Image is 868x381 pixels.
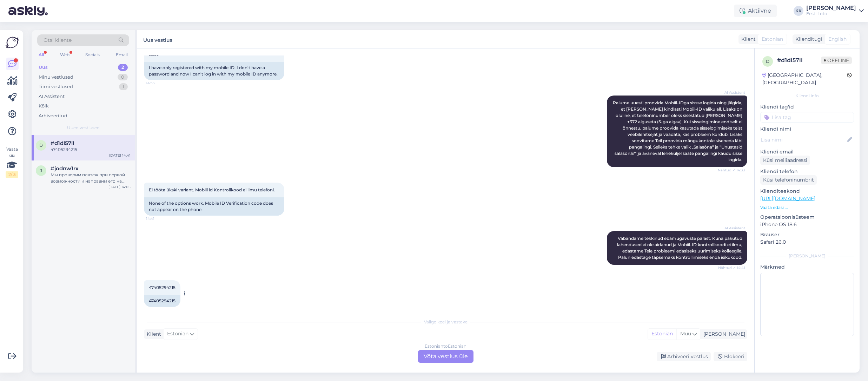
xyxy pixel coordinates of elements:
[144,197,284,216] div: None of the options work. Mobile ID Verification code does not appear on the phone.
[84,50,101,59] div: Socials
[144,319,747,325] div: Valige keel ja vastake
[760,125,854,133] p: Kliendi nimi
[760,214,854,221] p: Operatsioonisüsteem
[167,330,188,338] span: Estonian
[760,221,854,228] p: iPhone OS 18.6
[761,136,846,144] input: Lisa nimi
[108,184,131,190] div: [DATE] 14:05
[613,100,743,162] span: Palume uuesti proovida Mobiil-IDga sissse logida ning jälgida, et [PERSON_NAME] kindlasti Mobiil-...
[118,64,128,71] div: 2
[760,103,854,111] p: Kliendi tag'id
[39,83,73,90] div: Tiimi vestlused
[738,35,756,43] div: Klient
[425,343,466,349] div: Estonian to Estonian
[719,90,745,95] span: AI Assistent
[39,74,73,81] div: Minu vestlused
[149,187,275,192] span: Ei tööta ükski variant. Mobiil id Kontrollkood ei ilmu telefoni.
[714,352,747,361] div: Blokeeri
[6,36,19,49] img: Askly Logo
[37,50,45,59] div: All
[657,352,711,361] div: Arhiveeri vestlus
[806,5,856,11] div: [PERSON_NAME]
[777,56,821,65] div: # d1di57ii
[51,172,131,184] div: Мы проверим платеж при первой возможности и направим его на Ваш электронный кошелек.
[760,195,815,202] a: [URL][DOMAIN_NAME]
[734,5,777,17] div: Aktiivne
[51,140,74,146] span: #d1di57ii
[44,37,72,44] span: Otsi kliente
[760,112,854,123] input: Lisa tag
[39,64,48,71] div: Uus
[766,59,769,64] span: d
[680,330,691,337] span: Muu
[806,5,864,17] a: [PERSON_NAME]Eesti Loto
[109,153,131,158] div: [DATE] 14:41
[143,34,172,44] label: Uus vestlus
[760,168,854,175] p: Kliendi telefon
[760,263,854,271] p: Märkmed
[67,125,100,131] span: Uued vestlused
[760,156,810,165] div: Küsi meiliaadressi
[828,35,847,43] span: English
[718,167,745,173] span: Nähtud ✓ 14:33
[149,285,175,290] span: 47405294215
[719,225,745,231] span: AI Assistent
[39,103,49,110] div: Kõik
[760,231,854,238] p: Brauser
[760,253,854,259] div: [PERSON_NAME]
[146,307,172,313] span: 14:41
[118,74,128,81] div: 0
[760,148,854,156] p: Kliendi email
[762,72,847,86] div: [GEOGRAPHIC_DATA], [GEOGRAPHIC_DATA]
[144,295,180,307] div: 47405294215
[51,165,79,172] span: #jodnw1rx
[617,236,743,260] span: Vabandame tekkinud ebamugavuste pärast. Kuna pakutud lahendused ei ole aidanud ja Mobiil-ID kontr...
[59,50,71,59] div: Web
[6,146,18,178] div: Vaata siia
[114,50,129,59] div: Email
[418,350,473,363] div: Võta vestlus üle
[762,35,783,43] span: Estonian
[144,62,284,80] div: I have only registered with my mobile ID. I don't have a password and now I can't log in with my ...
[144,330,161,338] div: Klient
[701,330,745,338] div: [PERSON_NAME]
[119,83,128,90] div: 1
[39,93,65,100] div: AI Assistent
[39,143,43,148] span: d
[793,35,822,43] div: Klienditugi
[146,216,172,221] span: 14:41
[760,238,854,246] p: Safari 26.0
[718,265,745,270] span: Nähtud ✓ 14:41
[146,80,172,86] span: 14:33
[51,146,131,153] div: 47405294215
[806,11,856,17] div: Eesti Loto
[39,112,67,119] div: Arhiveeritud
[794,6,803,16] div: KK
[760,204,854,211] p: Vaata edasi ...
[760,175,817,185] div: Küsi telefoninumbrit
[760,93,854,99] div: Kliendi info
[821,57,852,64] span: Offline
[6,171,18,178] div: 2 / 3
[760,188,854,195] p: Klienditeekond
[648,329,676,339] div: Estonian
[40,168,42,173] span: j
